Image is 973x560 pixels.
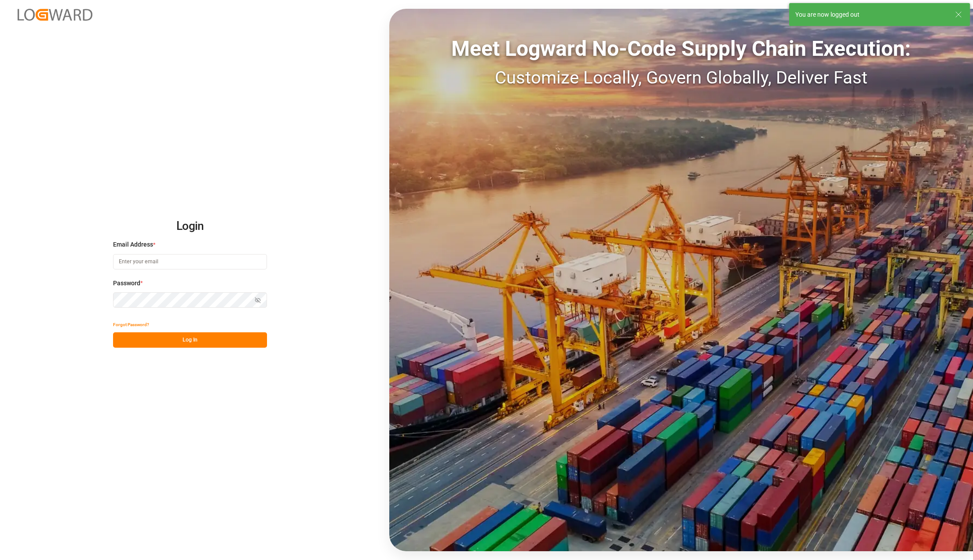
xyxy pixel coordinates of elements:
[113,212,267,240] h2: Login
[389,65,973,91] div: Customize Locally, Govern Globally, Deliver Fast
[113,254,267,269] input: Enter your email
[795,10,947,19] div: You are now logged out
[113,240,153,249] span: Email Address
[113,317,149,332] button: Forgot Password?
[18,9,92,21] img: Logward_new_orange.png
[113,332,267,348] button: Log In
[113,279,140,288] span: Password
[389,33,973,65] div: Meet Logward No-Code Supply Chain Execution:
